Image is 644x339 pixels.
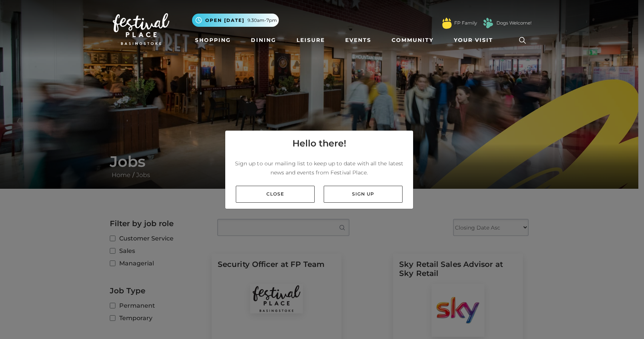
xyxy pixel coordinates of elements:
a: Sign up [324,186,403,203]
a: Events [342,33,374,47]
a: FP Family [454,20,477,26]
a: Close [236,186,315,203]
a: Your Visit [451,33,500,47]
a: Leisure [294,33,328,47]
span: Your Visit [454,36,493,44]
h4: Hello there! [292,137,346,150]
span: Open [DATE] [205,17,244,24]
button: Open [DATE] 9.30am-7pm [192,14,279,27]
a: Dogs Welcome! [496,20,532,26]
img: Festival Place Logo [113,13,169,45]
a: Dining [248,33,279,47]
a: Community [389,33,437,47]
span: 9.30am-7pm [247,17,277,24]
a: Shopping [192,33,234,47]
p: Sign up to our mailing list to keep up to date with all the latest news and events from Festival ... [231,159,407,177]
